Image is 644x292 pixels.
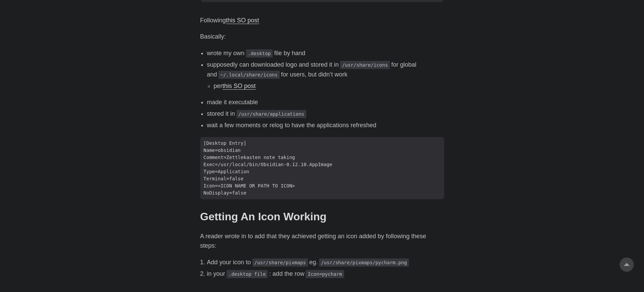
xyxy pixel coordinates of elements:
p: A reader wrote in to add that they achieved getting an icon added by following these steps: [200,231,444,251]
p: Basically: [200,32,444,42]
li: made it executable [207,97,444,107]
code: /usr/share/applications [236,110,306,118]
span: Comment=Zettlekasten note taking [200,154,298,161]
span: Type=Application [200,168,253,175]
a: this SO post [226,17,259,24]
a: go to top [620,257,634,272]
code: /usr/share/pixmaps [252,259,308,267]
li: wrote my own file by hand [207,48,444,58]
p: Following [200,16,444,25]
li: wait a few moments or relog to have the applications refreshed [207,120,444,130]
h2: Getting An Icon Working [200,210,444,223]
code: .desktop [246,49,273,58]
span: [Desktop Entry] [200,140,250,147]
code: /usr/share/icons [340,61,390,69]
span: Name=obsidian [200,147,244,154]
li: supposedly can downloaded logo and stored it in for global and for users, but didn’t work [207,60,444,91]
li: Add your icon to eg. [207,257,444,267]
a: this SO post [223,83,256,89]
code: .desktop file [227,270,268,278]
li: in your : add the row [207,269,444,279]
span: Exec=/usr/local/bin/Obsidian-0.12.10.AppImage [200,161,336,168]
code: ~/.local/share/icons [219,71,280,79]
li: per [214,81,444,91]
span: Icon=<ICON NAME OR PATH TO ICON> [200,182,298,189]
li: stored it in [207,109,444,119]
code: /usr/share/pixmaps/pycharm.png [319,259,409,267]
code: Icon=pycharm [306,270,344,278]
span: NoDisplay=false [200,189,250,197]
span: Terminal=false [200,175,247,182]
